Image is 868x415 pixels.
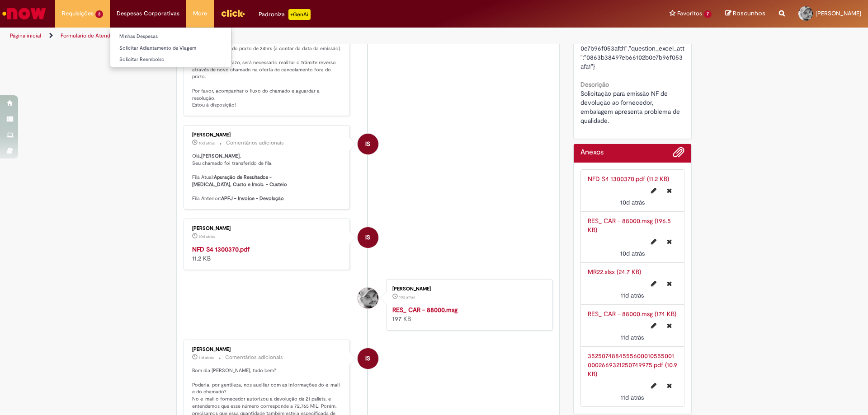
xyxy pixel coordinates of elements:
button: Editar nome de arquivo 35250748845556000105550010002669321250749975.pdf [646,378,662,393]
span: {"question_pdf_danfe_att":"7491338897ab66102b0e7b96f053af46","question_email_att":"83a1fb8897ab66... [580,17,684,70]
time: 19/08/2025 17:34:26 [620,249,645,257]
span: 11d atrás [621,333,644,341]
a: RES_ CAR - 88000.msg (174 KB) [588,310,676,318]
ul: Trilhas de página [7,28,572,44]
span: 11d atrás [621,291,644,299]
span: IS [365,227,370,248]
button: Adicionar anexos [673,146,684,163]
button: Editar nome de arquivo RES_ CAR - 88000.msg [646,234,662,249]
p: +GenAi [288,9,311,20]
div: Isabella Silva [358,227,378,248]
span: 10d atrás [620,249,645,257]
time: 19/08/2025 11:05:37 [621,333,644,341]
button: Excluir RES_ CAR - 88000.msg [661,318,677,333]
span: 10d atrás [399,294,415,300]
time: 19/08/2025 11:13:04 [621,291,644,299]
a: Formulário de Atendimento [61,32,127,39]
div: [PERSON_NAME] [392,286,543,292]
button: Editar nome de arquivo MR22.xlsx [646,276,662,291]
b: Apuração de Resultados - [MEDICAL_DATA], Custo e Imob. - Custeio [192,174,287,188]
span: Favoritos [677,9,702,18]
b: APFJ - Invoice - Devolução [221,195,284,202]
p: Olá, , Seu chamado foi transferido de fila. Fila Atual: Fila Anterior: [192,153,343,202]
div: Padroniza [259,9,311,20]
span: 7 [704,10,712,18]
time: 19/08/2025 11:42:54 [199,355,214,360]
img: click_logo_yellow_360x200.png [221,6,245,20]
time: 20/08/2025 09:32:59 [199,234,215,239]
button: Excluir MR22.xlsx [661,276,677,291]
img: ServiceNow [1,5,47,23]
time: 19/08/2025 11:05:12 [621,393,644,401]
div: [PERSON_NAME] [192,226,343,231]
span: 11d atrás [621,393,644,401]
a: Solicitar Reembolso [110,55,231,65]
span: Despesas Corporativas [117,9,179,18]
a: MR22.xlsx (24.7 KB) [588,268,641,276]
button: Excluir NFD S4 1300370.pdf [661,183,677,198]
div: 11.2 KB [192,245,343,263]
button: Editar nome de arquivo RES_ CAR - 88000.msg [646,318,662,333]
span: 10d atrás [199,234,215,239]
span: Rascunhos [733,9,765,18]
b: [PERSON_NAME] [201,153,240,159]
span: 10d atrás [199,140,215,146]
span: 10d atrás [620,198,645,206]
span: 11d atrás [199,355,214,360]
a: RES_ CAR - 88000.msg (196.5 KB) [588,217,671,234]
ul: Despesas Corporativas [110,27,231,67]
a: NFD S4 1300370.pdf (11.2 KB) [588,175,669,183]
h2: Anexos [580,149,604,157]
span: Requisições [62,9,94,18]
a: Solicitar Adiantamento de Viagem [110,43,231,53]
div: Isabella Silva [358,348,378,369]
div: Jonathan Luis Neri Das Chagas Machado [358,288,378,308]
div: [PERSON_NAME] [192,347,343,352]
a: 35250748845556000105550010002669321250749975.pdf (10.9 KB) [588,352,677,378]
a: Página inicial [10,32,41,39]
time: 20/08/2025 09:32:59 [620,198,645,206]
div: 197 KB [392,305,543,323]
a: Minhas Despesas [110,32,231,42]
a: Rascunhos [725,9,765,18]
time: 20/08/2025 09:33:53 [199,140,215,146]
span: IS [365,348,370,369]
time: 19/08/2025 17:34:26 [399,294,415,300]
button: Excluir RES_ CAR - 88000.msg [661,234,677,249]
button: Editar nome de arquivo NFD S4 1300370.pdf [646,183,662,198]
a: NFD S4 1300370.pdf [192,245,250,253]
div: Isabella Silva [358,134,378,154]
span: 3 [95,10,103,18]
small: Comentários adicionais [225,354,283,361]
b: Descrição [580,80,609,89]
span: IS [365,133,370,155]
span: More [193,9,207,18]
a: RES_ CAR - 88000.msg [392,306,458,314]
small: Comentários adicionais [226,139,284,147]
span: [PERSON_NAME] [816,9,861,17]
div: [PERSON_NAME] [192,132,343,138]
span: Solicitação para emissão NF de devolução ao fornecedor, embalagem apresenta problema de qualidade. [580,89,682,125]
button: Excluir 35250748845556000105550010002669321250749975.pdf [661,378,677,393]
